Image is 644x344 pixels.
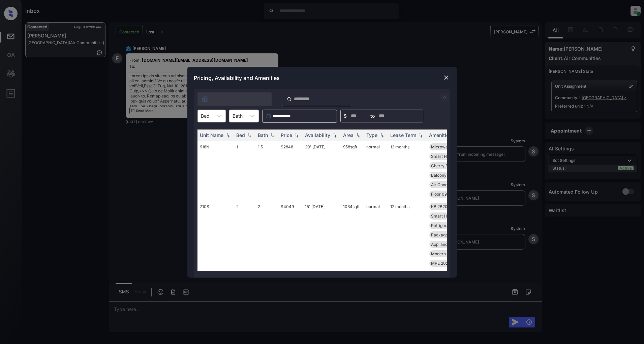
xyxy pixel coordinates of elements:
span: Smart Home Door... [431,213,469,219]
td: 710S [197,200,234,269]
span: $ [344,112,347,120]
img: icon-zuma [202,96,208,103]
td: 15' [DATE] [303,200,341,269]
img: sorting [293,133,300,137]
span: Floor 09 [431,192,447,197]
div: Bath [258,132,268,138]
span: KB 2B20 Legacy [431,204,463,209]
span: MPE 2025 Pergol... [431,261,467,266]
span: Air Conditioner [431,182,460,187]
td: 2 [255,200,278,269]
img: close [443,74,450,81]
td: 918N [197,141,234,200]
td: 958 sqft [341,141,364,200]
span: Smart Home Door... [431,154,469,159]
span: Package Lockers... [431,232,468,237]
td: normal [364,200,388,269]
img: sorting [246,133,253,137]
span: Modern Cabinetr... [431,251,466,256]
span: to [371,112,375,120]
td: $2848 [278,141,303,200]
img: icon-zuma [287,96,292,102]
div: Area [343,132,354,138]
td: 1 [234,141,255,200]
div: Price [281,132,293,138]
span: Cherry Finish C... [431,163,464,168]
img: icon-zuma [440,93,449,102]
td: 1034 sqft [341,200,364,269]
img: sorting [331,133,338,137]
div: Bed [237,132,245,138]
span: Appliances Stai... [431,242,464,247]
span: Refrigerator Le... [431,223,463,228]
td: $4049 [278,200,303,269]
td: 20' [DATE] [303,141,341,200]
span: Microwave [431,144,453,149]
td: 12 months [388,141,427,200]
div: Pricing, Availability and Amenities [187,67,457,89]
img: sorting [378,133,385,137]
td: 12 months [388,200,427,269]
img: sorting [355,133,361,137]
div: Amenities [429,132,452,138]
td: 2 [234,200,255,269]
div: Lease Term [391,132,417,138]
img: sorting [417,133,424,137]
td: normal [364,141,388,200]
div: Unit Name [200,132,224,138]
td: 1.5 [255,141,278,200]
div: Type [367,132,378,138]
span: Balcony [431,173,447,178]
img: sorting [269,133,276,137]
div: Availability [305,132,331,138]
img: sorting [224,133,231,137]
